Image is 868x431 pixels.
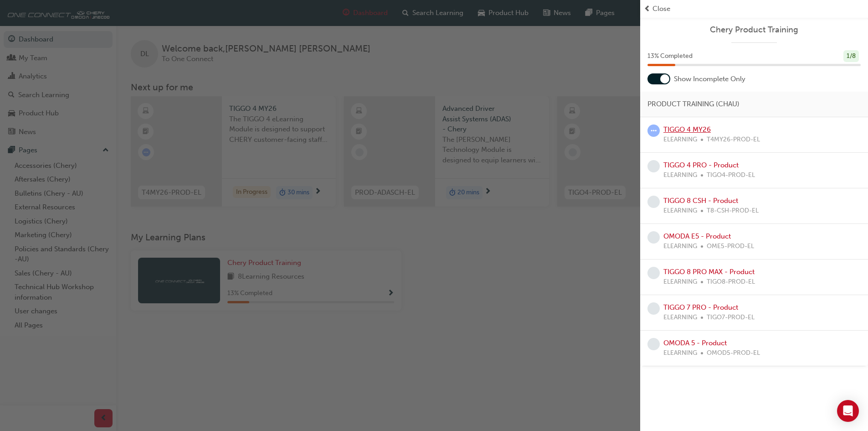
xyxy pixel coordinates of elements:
div: Open Intercom Messenger [837,400,859,422]
span: ELEARNING [663,135,697,145]
span: TIGO8-PROD-EL [707,277,755,287]
span: prev-icon [644,4,651,14]
a: OMODA 5 - Product [663,339,727,347]
a: TIGGO 7 PRO - Product [663,303,738,312]
span: OME5-PROD-EL [707,241,754,252]
span: ELEARNING [663,277,697,287]
a: TIGGO 8 PRO MAX - Product [663,268,755,276]
span: learningRecordVerb_NONE-icon [647,302,660,315]
span: OMOD5-PROD-EL [707,348,760,358]
span: TIGO4-PROD-EL [707,170,755,181]
a: TIGGO 4 PRO - Product [663,161,739,169]
a: OMODA E5 - Product [663,232,731,240]
span: ELEARNING [663,206,697,216]
button: prev-iconClose [644,4,864,14]
span: learningRecordVerb_NONE-icon [647,267,660,279]
span: learningRecordVerb_NONE-icon [647,160,660,172]
span: TIGO7-PROD-EL [707,312,755,323]
span: T4MY26-PROD-EL [707,135,760,145]
span: ELEARNING [663,348,697,358]
span: ELEARNING [663,170,697,181]
div: 1 / 8 [843,50,859,62]
span: PRODUCT TRAINING (CHAU) [647,99,740,109]
span: 13 % Completed [647,51,693,62]
span: ELEARNING [663,241,697,252]
a: TIGGO 8 CSH - Product [663,197,738,205]
a: Chery Product Training [647,25,861,35]
span: learningRecordVerb_NONE-icon [647,231,660,244]
span: learningRecordVerb_NONE-icon [647,338,660,350]
span: learningRecordVerb_NONE-icon [647,196,660,208]
span: ELEARNING [663,312,697,323]
span: T8-CSH-PROD-EL [707,206,759,216]
span: Close [652,4,670,14]
a: TIGGO 4 MY26 [663,125,711,134]
span: learningRecordVerb_ATTEMPT-icon [647,125,660,137]
span: Show Incomplete Only [674,74,745,84]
